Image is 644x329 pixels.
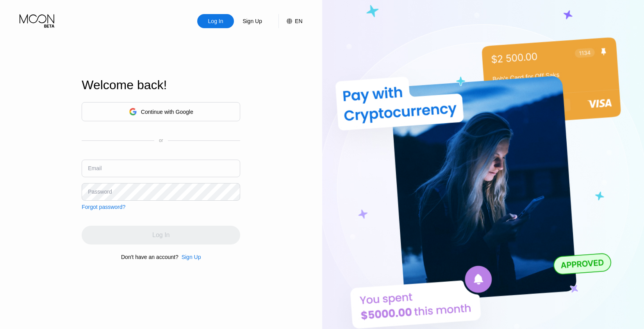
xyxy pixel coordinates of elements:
[197,14,234,28] div: Log In
[207,17,224,25] div: Log In
[82,204,125,210] div: Forgot password?
[182,254,201,260] div: Sign Up
[88,189,112,195] div: Password
[141,109,193,115] div: Continue with Google
[278,14,302,28] div: EN
[88,165,102,171] div: Email
[159,138,163,143] div: or
[178,254,201,260] div: Sign Up
[121,254,178,260] div: Don't have an account?
[242,17,263,25] div: Sign Up
[82,78,240,92] div: Welcome back!
[295,18,302,24] div: EN
[82,102,240,121] div: Continue with Google
[234,14,271,28] div: Sign Up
